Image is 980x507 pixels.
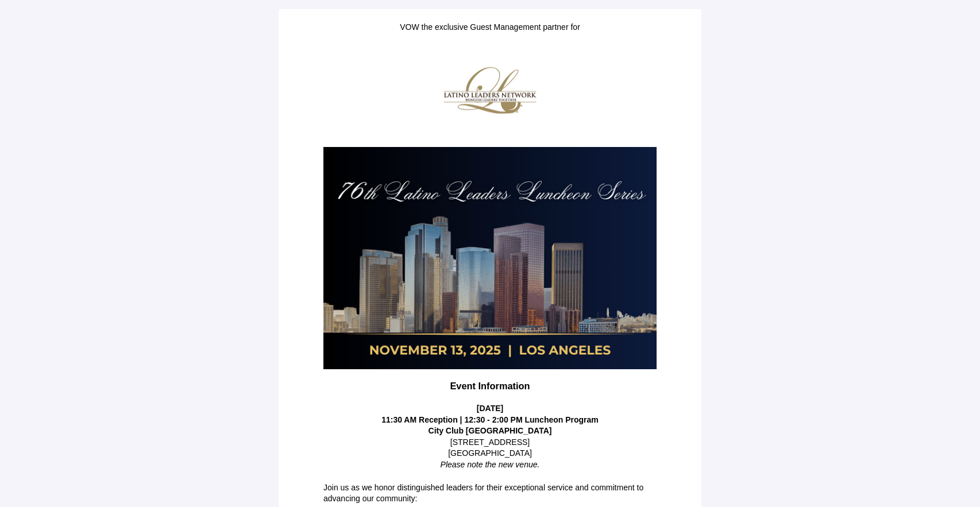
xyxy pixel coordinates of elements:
strong: City Club [GEOGRAPHIC_DATA] [429,426,552,435]
p: VOW the exclusive Guest Management partner for [323,22,657,33]
strong: 11:30 AM Reception | 12:30 - 2:00 PM Luncheon Program [381,415,599,424]
em: Please note the new venue. [441,460,540,469]
p: Join us as we honor distinguished leaders for their exceptional service and commitment to advanci... [323,482,657,505]
strong: Event Information [450,381,530,391]
strong: [DATE] [477,404,503,413]
p: [STREET_ADDRESS] [GEOGRAPHIC_DATA] [323,425,657,470]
